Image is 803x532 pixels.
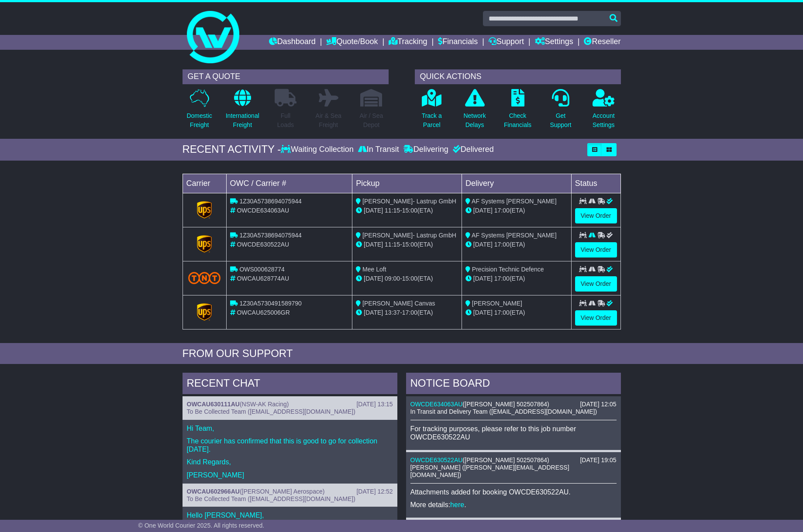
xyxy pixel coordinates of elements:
span: 17:00 [494,207,510,214]
span: To Be Collected Team ([EMAIL_ADDRESS][DOMAIN_NAME]) [187,408,355,415]
span: OWCDE630522AU [237,241,289,248]
span: NSW-AK Racing [242,401,287,408]
a: OWCDE630522AU [410,456,463,463]
span: 13:37 [385,309,400,316]
a: Quote/Book [326,35,378,50]
span: [PERSON_NAME]- Lastrup GmbH [362,232,456,239]
a: View Order [575,208,617,223]
span: OWCAU625006GR [237,309,289,316]
span: [PERSON_NAME] ([PERSON_NAME][EMAIL_ADDRESS][DOMAIN_NAME]) [410,464,569,478]
a: Reseller [584,35,620,50]
a: CheckFinancials [503,89,532,134]
span: [PERSON_NAME] Aerospace [242,488,323,495]
div: GET A QUOTE [183,69,389,84]
td: Status [571,174,620,193]
span: 17:00 [494,275,510,282]
span: [PERSON_NAME]- Lastrup GmbH [362,198,456,205]
span: [DATE] [473,309,493,316]
p: Network Delays [463,111,486,130]
span: OWCAU628774AU [237,275,289,282]
p: Get Support [550,111,571,130]
span: 15:00 [402,275,417,282]
p: Attachments added for booking OWCDE630522AU. [410,488,617,496]
div: ( ) [187,488,393,495]
a: View Order [575,310,617,326]
div: RECENT CHAT [183,373,397,396]
div: [DATE] 13:15 [356,401,393,408]
div: FROM OUR SUPPORT [183,347,621,360]
div: (ETA) [465,206,568,215]
div: QUICK ACTIONS [415,69,621,84]
span: © One World Courier 2025. All rights reserved. [138,522,265,529]
span: [PERSON_NAME] 502507864 [465,456,547,463]
span: AF Systems [PERSON_NAME] [472,198,556,205]
div: ( ) [187,401,393,408]
a: Support [489,35,524,50]
span: To Be Collected Team ([EMAIL_ADDRESS][DOMAIN_NAME]) [187,495,355,502]
p: Full Loads [275,111,296,130]
div: [DATE] 12:05 [580,401,616,408]
div: NOTICE BOARD [406,373,621,396]
img: GetCarrierServiceLogo [197,235,212,253]
span: [DATE] [473,275,493,282]
span: [DATE] [364,309,383,316]
span: In Transit and Delivery Team ([EMAIL_ADDRESS][DOMAIN_NAME]) [410,408,597,415]
div: In Transit [356,145,401,154]
a: Tracking [389,35,427,50]
td: Carrier [183,174,226,193]
p: Track a Parcel [422,111,442,130]
td: Pickup [352,174,462,193]
a: GetSupport [549,89,572,134]
span: [PERSON_NAME] [472,300,522,307]
span: [DATE] [473,207,493,214]
img: TNT_Domestic.png [188,272,221,284]
span: 1Z30A5738694075944 [239,232,301,239]
div: - (ETA) [356,274,458,283]
span: Mee Loft [362,266,386,273]
div: [DATE] 12:52 [356,488,393,495]
span: AF Systems [PERSON_NAME] [472,232,556,239]
span: 17:00 [494,241,510,248]
p: Air & Sea Freight [316,111,341,130]
a: AccountSettings [592,89,615,134]
p: [PERSON_NAME] [187,471,393,479]
a: here [450,501,464,508]
span: 15:00 [402,207,417,214]
span: 1Z30A5738694075944 [239,198,301,205]
div: ( ) [410,456,617,464]
span: [DATE] [364,207,383,214]
div: Delivering [401,145,451,154]
div: RECENT ACTIVITY - [183,143,281,156]
a: NetworkDelays [463,89,486,134]
p: Check Financials [504,111,531,130]
img: GetCarrierServiceLogo [197,303,212,321]
div: - (ETA) [356,206,458,215]
div: ( ) [410,401,617,408]
a: Financials [438,35,478,50]
img: GetCarrierServiceLogo [197,201,212,219]
p: Hi Team, [187,424,393,432]
p: International Freight [226,111,259,130]
div: (ETA) [465,240,568,249]
span: 1Z30A5730491589790 [239,300,301,307]
span: 09:00 [385,275,400,282]
span: 15:00 [402,241,417,248]
span: OWS000628774 [239,266,285,273]
p: The courier has confirmed that this is good to go for collection [DATE]. [187,437,393,453]
span: 11:15 [385,207,400,214]
div: (ETA) [465,274,568,283]
a: Dashboard [269,35,316,50]
span: [PERSON_NAME] 502507864 [465,401,547,408]
div: - (ETA) [356,308,458,317]
a: OWCDE634063AU [410,401,463,408]
div: Waiting Collection [281,145,355,154]
span: [DATE] [364,275,383,282]
a: Settings [535,35,573,50]
p: Hello [PERSON_NAME], [187,511,393,519]
span: Precision Technic Defence [472,266,544,273]
p: Kind Regards, [187,458,393,466]
a: View Order [575,276,617,292]
a: OWCAU602966AU [187,488,240,495]
span: [DATE] [364,241,383,248]
a: Track aParcel [421,89,442,134]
